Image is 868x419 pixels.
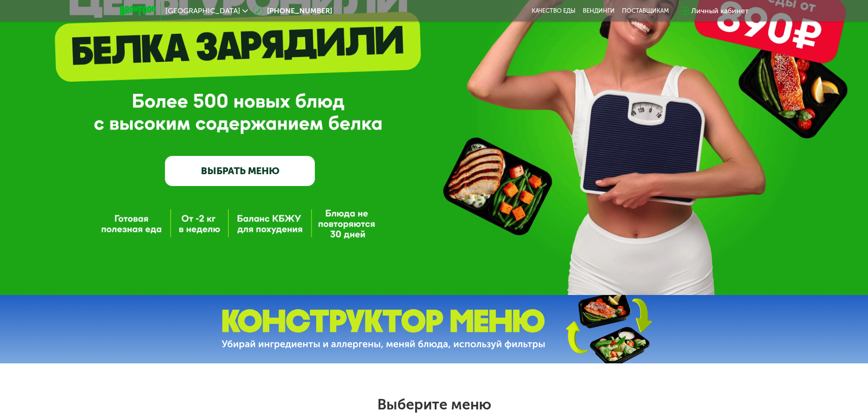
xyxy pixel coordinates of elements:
h2: Выберите меню [29,395,839,414]
span: [GEOGRAPHIC_DATA] [165,7,240,15]
a: [PHONE_NUMBER] [252,5,332,16]
div: Личный кабинет [691,5,749,16]
a: ВЫБРАТЬ МЕНЮ [165,156,315,186]
a: Вендинги [583,7,615,15]
div: поставщикам [622,7,669,15]
a: Качество еды [532,7,575,15]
